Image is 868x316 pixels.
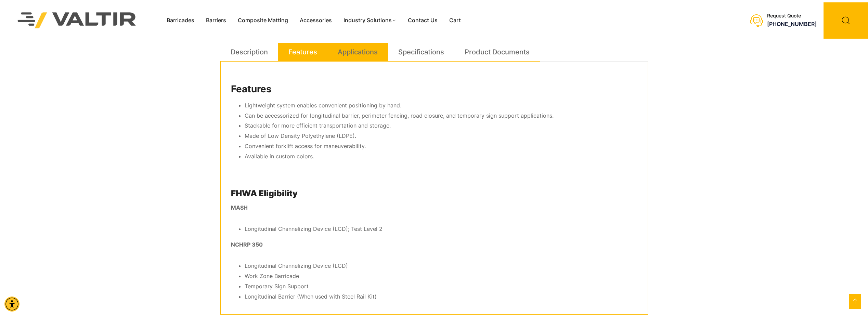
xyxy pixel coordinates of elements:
strong: MASH [231,204,248,211]
li: Work Zone Barricade [245,271,637,281]
a: Open this option [849,294,861,309]
strong: FHWA Eligibility [231,188,298,198]
a: Industry Solutions [338,15,402,26]
h2: Features [231,83,637,95]
div: Request Quote [767,13,817,19]
div: Accessibility Menu [4,297,20,312]
a: Barriers [200,15,232,26]
li: Longitudinal Channelizing Device (LCD); Test Level 2 [245,224,637,234]
li: Convenient forklift access for maneuverability. [245,141,637,152]
a: Contact Us [402,15,443,26]
li: Longitudinal Channelizing Device (LCD) [245,261,637,271]
a: Cart [443,15,467,26]
li: Stackable for more efficient transportation and storage. [245,121,637,131]
a: call (888) 496-3625 [767,21,817,27]
a: Description [231,43,268,61]
a: Specifications [398,43,444,61]
li: Can be accessorized for longitudinal barrier, perimeter fencing, road closure, and temporary sign... [245,111,637,121]
li: Temporary Sign Support [245,281,637,292]
a: Accessories [294,15,338,26]
li: Available in custom colors. [245,152,637,162]
a: Composite Matting [232,15,294,26]
a: Product Documents [465,43,530,61]
strong: NCHRP 350 [231,241,263,248]
li: Longitudinal Barrier (When used with Steel Rail Kit) [245,292,637,302]
a: Applications [338,43,378,61]
li: Lightweight system enables convenient positioning by hand. [245,101,637,111]
a: Features [288,43,317,61]
a: Barricades [161,15,200,26]
li: Made of Low Density Polyethylene (LDPE). [245,131,637,141]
